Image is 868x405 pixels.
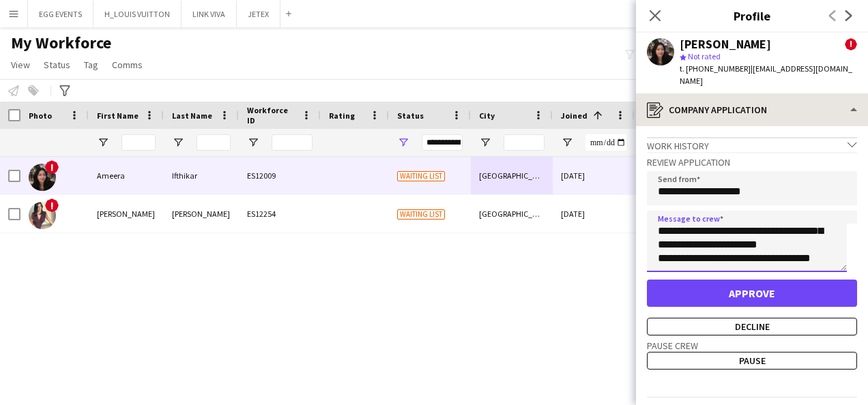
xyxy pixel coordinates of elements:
[647,137,857,152] div: Work history
[172,110,212,121] span: Last Name
[28,1,93,27] button: EGG EVENTS
[89,195,164,232] div: [PERSON_NAME]
[45,198,59,212] span: !
[561,136,573,149] button: Open Filter Menu
[471,157,553,194] div: [GEOGRAPHIC_DATA]
[239,157,321,194] div: ES12009
[397,171,445,181] span: Waiting list
[45,160,59,174] span: !
[680,63,852,86] span: | [EMAIL_ADDRESS][DOMAIN_NAME]
[237,1,280,27] button: JETEX
[172,136,184,149] button: Open Filter Menu
[553,195,635,232] div: [DATE]
[112,59,143,71] span: Comms
[89,157,164,194] div: Ameera
[11,59,30,71] span: View
[329,110,355,121] span: Rating
[397,209,445,220] span: Waiting list
[164,195,239,232] div: [PERSON_NAME]
[239,195,321,232] div: ES12254
[636,93,868,126] div: Company application
[647,352,857,370] button: Pause
[57,82,73,99] app-action-btn: Advanced filters
[479,110,495,121] span: City
[647,340,857,352] h3: Pause crew
[78,56,104,74] a: Tag
[106,56,148,74] a: Comms
[121,134,156,151] input: First Name Filter Input
[182,1,237,27] button: LINK VIVA
[164,157,239,194] div: Ifthikar
[479,136,491,149] button: Open Filter Menu
[29,164,56,191] img: Ameera Ifthikar
[688,51,721,61] span: Not rated
[636,7,868,25] h3: Profile
[471,195,553,232] div: [GEOGRAPHIC_DATA]
[247,105,296,125] span: Workforce ID
[11,33,111,53] span: My Workforce
[44,59,70,71] span: Status
[84,59,98,71] span: Tag
[272,134,313,151] input: Workforce ID Filter Input
[680,38,771,50] div: [PERSON_NAME]
[680,63,751,74] span: t. [PHONE_NUMBER]
[647,156,857,168] h3: Review Application
[97,110,139,121] span: First Name
[247,136,259,149] button: Open Filter Menu
[397,136,409,149] button: Open Filter Menu
[561,110,588,121] span: Joined
[197,134,231,151] input: Last Name Filter Input
[647,280,857,307] button: Approve
[845,38,857,50] span: !
[29,110,52,121] span: Photo
[647,318,857,335] button: Decline
[585,134,626,151] input: Joined Filter Input
[397,110,424,121] span: Status
[97,136,109,149] button: Open Filter Menu
[5,56,35,74] a: View
[553,157,635,194] div: [DATE]
[93,1,182,27] button: H_LOUIS VUITTON
[38,56,76,74] a: Status
[504,134,545,151] input: City Filter Input
[29,202,56,229] img: Sara Miller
